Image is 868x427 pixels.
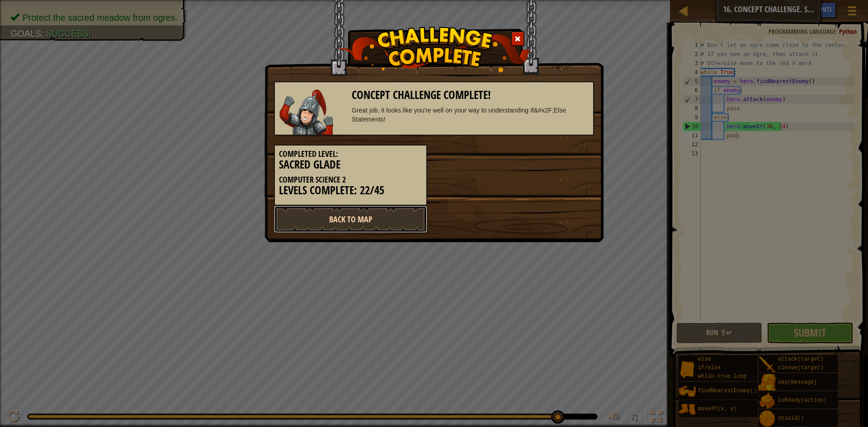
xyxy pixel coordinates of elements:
[279,175,422,184] h5: Computer Science 2
[274,206,427,233] a: Back to Map
[352,106,589,124] div: Great job, it looks like you're well on your way to understanding If&#x2F;Else Statements!
[279,159,422,171] h3: Sacred Glade
[279,184,422,197] h3: Levels Complete: 22/45
[352,89,589,101] h3: Concept Challenge Complete!
[337,27,531,72] img: challenge_complete.png
[279,89,334,135] img: samurai.png
[279,150,422,159] h5: Completed Level:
